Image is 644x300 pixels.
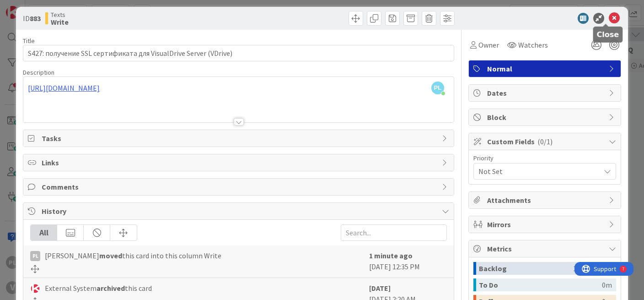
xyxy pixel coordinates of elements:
[99,251,122,260] b: moved
[42,206,437,217] span: History
[487,87,604,98] span: Dates
[487,63,604,74] span: Normal
[45,250,221,261] span: [PERSON_NAME] this card into this column Write
[42,157,437,168] span: Links
[30,284,40,294] img: ES
[487,136,604,147] span: Custom Fields
[431,82,444,94] span: PL
[369,251,413,260] b: 1 minute ago
[479,262,573,275] div: Backlog
[573,262,612,275] div: 12d 23h 34m
[479,278,602,291] div: To Do
[30,14,41,23] b: 883
[487,112,604,123] span: Block
[51,11,69,18] span: Texts
[341,224,447,241] input: Search...
[537,137,553,146] span: ( 0/1 )
[602,278,612,291] div: 0m
[518,39,548,50] span: Watchers
[478,165,596,178] span: Not Set
[19,1,42,12] span: Support
[369,284,391,293] b: [DATE]
[23,37,35,45] label: Title
[51,18,69,26] b: Write
[478,39,499,50] span: Owner
[23,68,54,76] span: Description
[30,251,40,261] div: PL
[23,13,41,24] span: ID
[23,45,454,61] input: type card name here...
[42,181,437,192] span: Comments
[487,219,604,230] span: Mirrors
[45,283,152,294] span: External System this card
[97,284,125,293] b: archived
[28,83,100,93] a: [URL][DOMAIN_NAME]
[473,155,616,161] div: Priority
[31,225,57,240] div: All
[487,195,604,206] span: Attachments
[48,4,50,11] div: 7
[369,250,447,273] div: [DATE] 12:35 PM
[487,243,604,254] span: Metrics
[42,133,437,144] span: Tasks
[597,30,619,39] h5: Close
